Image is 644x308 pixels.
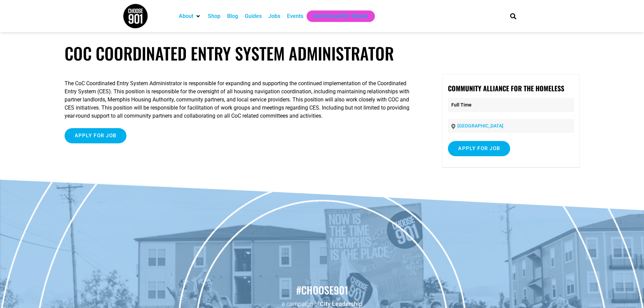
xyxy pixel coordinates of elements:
input: Apply for job [65,128,127,143]
a: Get Choose901 Emails [313,12,368,20]
div: Search [507,10,519,22]
input: Apply for job [448,141,510,156]
div: About [175,10,205,22]
h1: CoC Coordinated Entry System Administrator [65,43,580,63]
p: Full Time [448,98,574,112]
a: Blog [227,12,238,20]
h2: #choose901 [3,283,641,297]
strong: Community Alliance for the Homeless [448,83,564,93]
a: City Leadership [320,300,362,307]
a: Guides [245,12,262,20]
nav: Main nav [175,10,499,22]
a: Events [287,12,303,20]
p: The CoC Coordinated Entry System Administrator is responsible for expanding and supporting the co... [65,79,417,120]
a: Jobs [268,12,280,20]
p: a campaign of [3,300,641,308]
a: [GEOGRAPHIC_DATA] [457,123,503,128]
a: About [179,12,193,20]
a: Shop [208,12,220,20]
